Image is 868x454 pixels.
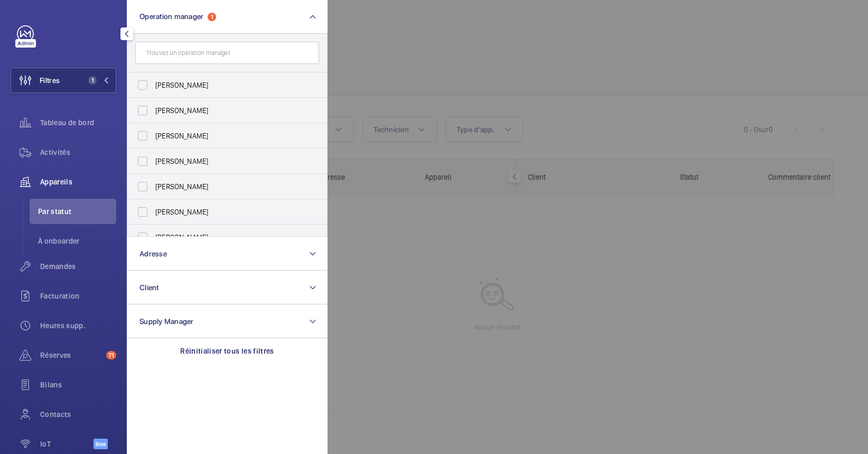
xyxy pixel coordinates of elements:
span: Tableau de bord [40,117,116,128]
span: 71 [106,351,116,359]
span: À onboarder [38,236,116,246]
span: Réserves [40,350,102,360]
span: Par statut [38,206,116,217]
span: Demandes [40,261,116,272]
span: Contacts [40,409,116,420]
span: Activités [40,147,116,157]
span: Appareils [40,177,116,187]
span: IoT [40,439,94,449]
span: Bilans [40,379,116,390]
span: Filtres [40,75,60,86]
span: Beta [94,439,108,449]
span: Heures supp. [40,320,116,331]
button: Filtres1 [11,68,116,93]
span: Facturation [40,291,116,301]
span: 1 [88,76,97,85]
